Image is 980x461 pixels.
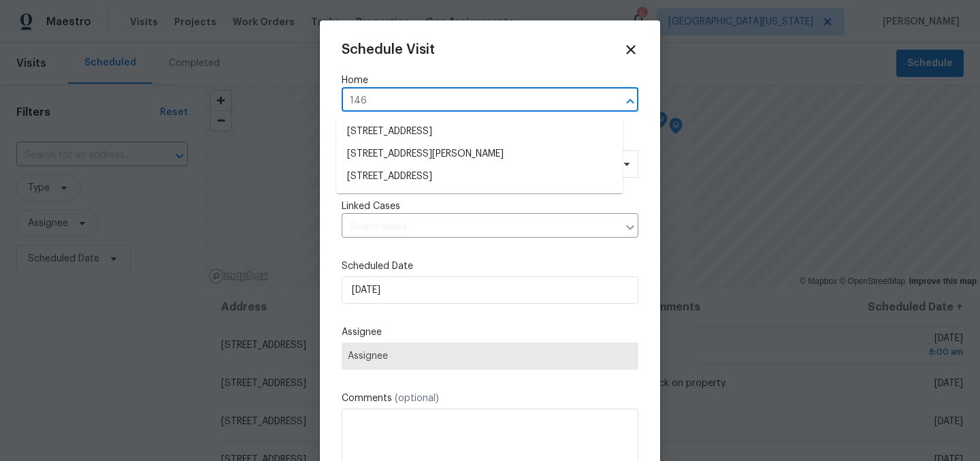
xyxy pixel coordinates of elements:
[336,165,623,188] li: [STREET_ADDRESS]
[342,259,638,273] label: Scheduled Date
[342,91,600,112] input: Enter in an address
[621,92,640,111] button: Close
[395,394,439,403] span: (optional)
[342,43,435,57] span: Schedule Visit
[342,217,618,238] input: Select cases
[348,351,632,362] span: Assignee
[342,325,638,339] label: Assignee
[342,392,638,405] label: Comments
[336,143,623,165] li: [STREET_ADDRESS][PERSON_NAME]
[342,276,638,304] input: M/D/YYYY
[336,121,623,143] li: [STREET_ADDRESS]
[623,42,638,57] span: Close
[342,74,638,87] label: Home
[342,200,400,213] span: Linked Cases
